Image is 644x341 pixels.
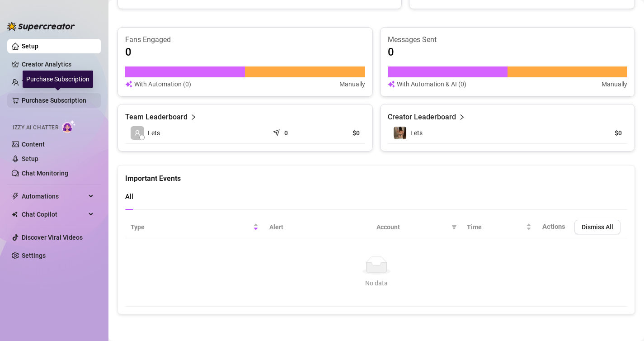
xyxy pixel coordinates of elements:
span: Type [131,222,251,232]
th: Type [125,216,264,238]
button: Dismiss All [574,220,620,234]
article: Messages Sent [388,35,628,45]
div: Important Events [125,166,627,184]
a: Setup [22,155,38,162]
article: 0 [388,45,394,59]
span: filter [450,220,459,234]
span: Izzy AI Chatter [13,123,58,132]
img: Chat Copilot [12,211,18,218]
a: Settings [22,252,46,259]
span: Dismiss All [582,223,613,231]
a: Purchase Subscription [22,93,94,108]
img: Lets [394,127,406,139]
span: Lets [410,129,423,137]
span: right [459,112,465,123]
a: Setup [22,43,38,50]
article: Fans Engaged [125,35,365,45]
a: Team Analytics [22,79,66,86]
th: Time [461,216,537,238]
article: Manually [339,79,365,89]
article: Team Leaderboard [125,112,188,123]
th: Alert [264,216,371,238]
a: Chat Monitoring [22,170,68,177]
a: Content [22,141,45,148]
span: Chat Copilot [22,207,86,222]
span: Actions [542,223,565,231]
article: 0 [284,128,288,137]
div: No data [134,278,618,288]
img: AI Chatter [62,120,76,133]
article: With Automation & AI (0) [397,79,466,89]
span: right [190,112,197,123]
a: Creator Analytics [22,57,94,71]
article: Manually [602,79,627,89]
span: thunderbolt [12,193,19,200]
article: $0 [581,128,622,137]
span: Lets [148,128,160,138]
img: svg%3e [388,79,395,89]
img: svg%3e [125,79,132,89]
span: send [273,127,282,136]
span: filter [451,224,457,230]
article: Creator Leaderboard [388,112,456,123]
span: Automations [22,189,86,204]
img: logo-BBDzfeDw.svg [7,22,75,31]
div: Purchase Subscription [23,71,93,88]
span: user [134,130,141,136]
span: Account [376,222,448,232]
span: Time [467,222,524,232]
a: Discover Viral Videos [22,234,83,241]
span: All [125,193,133,201]
article: 0 [125,45,132,59]
article: With Automation (0) [134,79,191,89]
article: $0 [322,128,359,137]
